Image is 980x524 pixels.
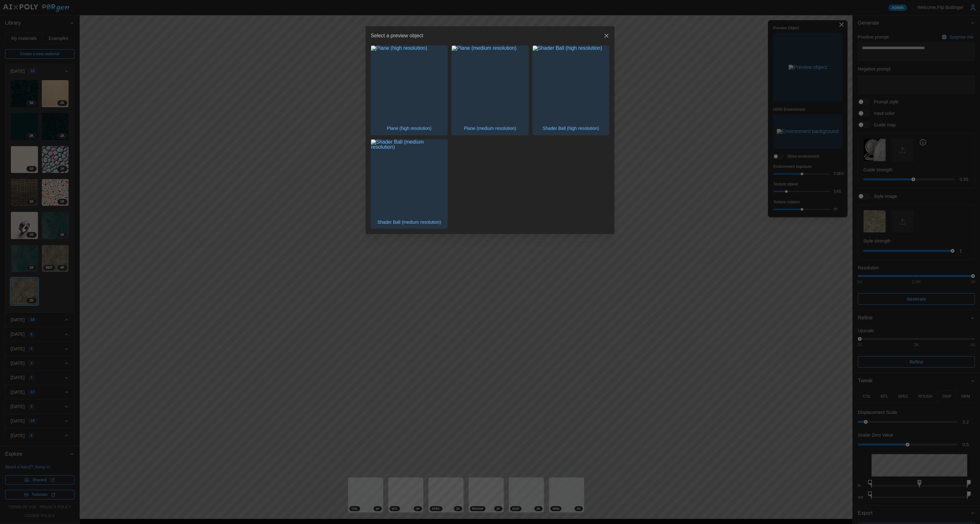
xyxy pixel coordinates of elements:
img: Shader Ball (high resolution) [533,46,609,122]
img: Shader Ball (medium resolution) [371,139,447,216]
p: Plane (high resolution) [384,122,435,135]
img: Plane (medium resolution) [452,46,528,122]
h2: Select a preview object [371,33,423,38]
button: Shader Ball (medium resolution)Shader Ball (medium resolution) [371,139,448,229]
p: Shader Ball (high resolution) [539,122,602,135]
p: Shader Ball (medium resolution) [374,216,444,228]
img: Plane (high resolution) [371,46,447,122]
button: Plane (medium resolution)Plane (medium resolution) [451,45,528,135]
button: Plane (high resolution)Plane (high resolution) [371,45,448,135]
p: Plane (medium resolution) [461,122,519,135]
button: Shader Ball (high resolution)Shader Ball (high resolution) [532,45,609,135]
